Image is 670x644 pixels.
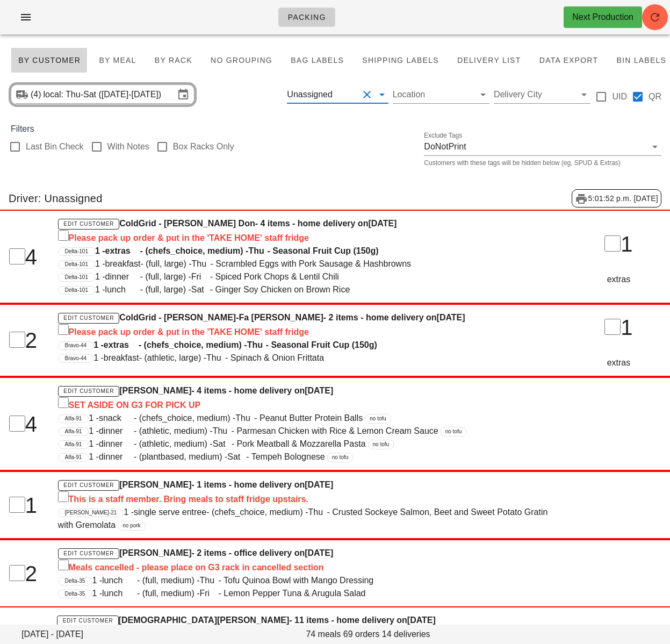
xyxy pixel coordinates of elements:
label: UID [612,91,627,102]
button: By Customer [11,47,88,73]
span: Thu [248,245,267,257]
span: Sat [191,283,210,296]
button: Bag Labels [284,47,351,73]
a: Edit Customer [58,219,120,230]
button: By Meal [92,47,143,73]
span: [DATE] [305,386,333,395]
span: Thu [247,339,266,352]
span: 1 - - (full, medium) - - Tofu Quinoa Bowl with Mango Dressing [92,576,373,585]
label: Exclude Tags [424,132,462,140]
span: [DATE] [368,219,397,228]
span: Alfa-91 [65,441,82,448]
a: Edit Customer [58,548,120,559]
span: Alfa-91 [65,415,82,423]
span: Thu [192,257,211,270]
h4: ColdGrid - [PERSON_NAME]-Fa [PERSON_NAME] - 2 items - home delivery on [58,311,556,339]
span: 1 - - (chefs_choice, medium) - - Seasonal Fruit Cup (150g) [93,340,377,349]
span: Edit Customer [63,388,114,394]
span: Shipping Labels [362,56,439,65]
button: Data Export [532,47,606,73]
div: Next Production [572,11,633,24]
span: Packing [287,13,326,22]
span: extras [104,339,139,352]
span: breakfast [104,352,139,364]
span: [DATE] [305,548,333,557]
a: Packing [278,8,335,27]
div: 1 [568,228,669,260]
span: Bravo-44 [65,342,87,349]
div: 1 [568,311,669,344]
span: Sat [213,438,232,450]
span: Thu [308,506,327,519]
span: snack [99,412,134,425]
span: Delta-35 [65,590,85,598]
div: Meals cancelled - please place on G3 rack in cancelled section [58,560,556,574]
span: Edit Customer [62,618,113,624]
label: Last Bin Check [26,141,84,152]
div: Location [393,86,489,103]
h4: [PERSON_NAME] - 4 items - home delivery on [58,384,556,412]
span: dinner [99,425,134,438]
span: Edit Customer [63,221,114,227]
span: dinner [99,438,134,450]
span: [DATE] [407,616,436,625]
button: Clear Filter by driver [361,88,373,101]
div: UnassignedClear Filter by driver [287,86,388,103]
div: (4) [31,89,44,100]
label: QR [649,91,661,102]
button: No grouping [204,47,279,73]
span: Delta-101 [65,248,88,255]
span: By Rack [154,56,192,65]
div: Exclude TagsDoNotPrint [424,138,661,155]
span: Alfa-91 [65,454,82,461]
span: Thu [213,425,232,438]
span: By Meal [98,56,136,65]
span: lunch [102,574,137,587]
label: With Notes [107,141,149,152]
span: Bag Labels [290,56,344,65]
span: 1 - - (full, medium) - - Lemon Pepper Tuna & Arugula Salad [92,589,365,598]
div: This is a staff member. Bring meals to staff fridge upstairs. [58,491,556,506]
span: Sat [227,450,246,463]
span: 1 - - (full, large) - - Spiced Pork Chops & Lentil Chili [95,272,339,281]
span: lunch [102,587,137,600]
span: Delta-101 [65,274,88,281]
span: Fri [200,587,219,600]
h4: [PERSON_NAME] - 2 items - office delivery on [58,547,556,574]
span: Thu [235,412,254,425]
a: Edit Customer [58,480,120,491]
span: breakfast [105,257,141,270]
span: Fri [191,270,210,283]
span: By Customer [18,56,81,65]
div: DoNotPrint [424,142,466,152]
span: Delivery List [457,56,521,65]
a: Edit Customer [58,386,120,397]
span: No grouping [210,56,272,65]
span: Edit Customer [63,482,114,488]
span: lunch [105,283,140,296]
button: By Rack [148,47,199,73]
div: Unassigned [287,90,333,99]
span: Bin Labels [616,56,666,65]
span: Delta-101 [65,261,88,268]
span: Alfa-91 [65,428,82,435]
span: Data Export [539,56,599,65]
label: Box Racks Only [173,141,234,152]
span: 1 - - (plantbased, medium) - - Tempeh Bolognese [89,452,325,461]
a: Edit Customer [57,616,119,626]
div: Customers with these tags will be hidden below (eg, SPUD & Extras) [424,160,661,166]
span: 1 - - (athletic, medium) - - Pork Meatball & Mozzarella Pasta [89,439,365,448]
span: Thu [206,352,225,364]
div: SET ASIDE ON G3 FOR PICK UP [58,397,556,412]
span: Delta-35 [65,577,85,585]
div: 5:01:52 p.m. [DATE] [572,189,661,207]
button: Shipping Labels [355,47,446,73]
span: 1 - - (chefs_choice, medium) - - Seasonal Fruit Cup (150g) [95,246,379,255]
button: Delivery List [450,47,528,73]
span: 1 - - (athletic, large) - - Spinach & Onion Frittata [93,353,324,362]
span: 1 - - (athletic, medium) - - Parmesan Chicken with Rice & Lemon Cream Sauce [89,426,438,435]
div: Please pack up order & put in the 'TAKE HOME' staff fridge [58,230,556,245]
span: 1 - - (full, large) - - Scrambled Eggs with Pork Sausage & Hashbrowns [95,259,411,268]
span: Bravo-44 [65,355,87,362]
span: [DATE] [437,313,465,322]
